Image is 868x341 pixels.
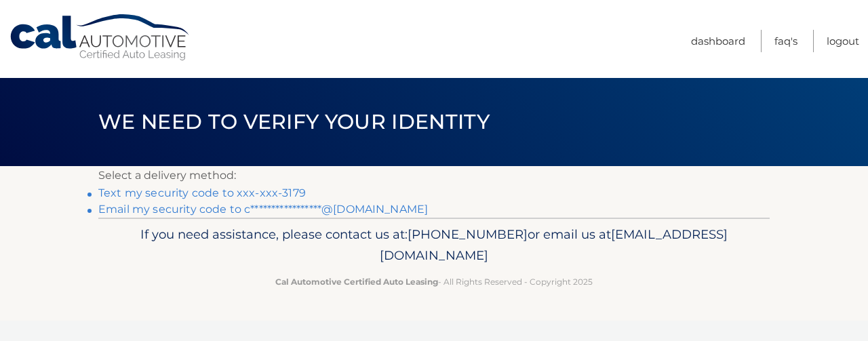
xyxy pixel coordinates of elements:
[107,224,761,267] p: If you need assistance, please contact us at: or email us at
[774,30,797,52] a: FAQ's
[107,275,761,289] p: - All Rights Reserved - Copyright 2025
[691,30,745,52] a: Dashboard
[98,109,490,134] span: We need to verify your identity
[827,30,859,52] a: Logout
[98,166,770,185] p: Select a delivery method:
[9,14,192,62] a: Cal Automotive
[275,277,438,287] strong: Cal Automotive Certified Auto Leasing
[408,226,528,242] span: [PHONE_NUMBER]
[98,186,306,199] a: Text my security code to xxx-xxx-3179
